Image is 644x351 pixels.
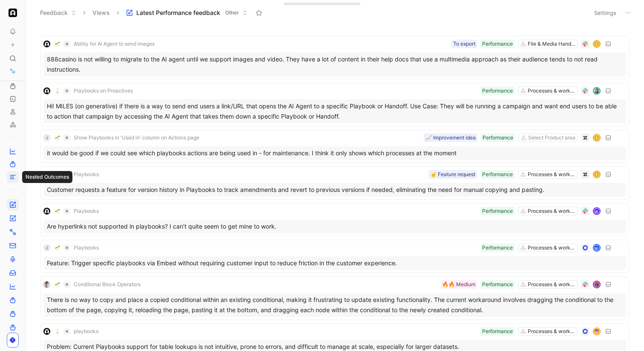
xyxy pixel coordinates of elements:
div: File & Media Handling [528,40,575,48]
img: logo [43,328,50,335]
div: Performance [482,280,513,289]
a: logo🌱PlaybooksProcesses & workflowsPerformanceavatarAre hyperlinks not supported in playbooks? I ... [40,203,629,236]
div: E [594,171,600,177]
img: 🌱 [55,245,60,250]
div: Performance [482,244,513,252]
img: logo [43,87,50,94]
div: Processes & workflows [528,327,575,336]
a: logo🌱Ability for AI Agent to send imagesFile & Media HandlingPerformanceTo exportE888casino is no... [40,36,629,79]
div: Performance [482,170,513,179]
div: Processes & workflows [528,87,575,95]
span: Latest Performance feedback [136,9,220,17]
div: There is no way to copy and place a copied conditional within an existing conditional, making it ... [43,293,626,317]
div: To export [453,40,475,48]
span: Conditional Block Operators [74,281,141,288]
button: 🌱Playbooks [52,169,102,180]
a: J🌱Show Playbooks in 'Used in' column on Actions pageSelect Product areaPerformance📈 Improvement i... [40,130,629,163]
img: avatar [594,208,600,214]
div: Customer requests a feature for version history in Playbooks to track amendments and revert to pr... [43,183,626,197]
div: Performance [482,327,513,336]
button: Settings [590,7,620,19]
img: avatar [594,88,600,94]
div: J [43,134,50,141]
div: 🔥🔥 Medium [442,280,475,289]
img: avatar [594,328,600,334]
div: Processes & workflows [528,280,575,289]
div: it would be good if we could see which playbooks actions are being used in - for maintenance. I t... [43,146,626,160]
span: playbooks [74,328,98,335]
span: Playbooks [74,171,99,178]
div: Hi! MILES (on generative) if there is a way to send end users a link/URL that opens the AI Agent ... [43,99,626,123]
div: E [594,41,600,47]
a: logo💡Playbooks on ProactivesProcesses & workflowsPerformanceavatarHi! MILES (on generative) if th... [40,83,629,126]
div: J [43,244,50,251]
img: logo [43,41,50,47]
div: 888casino is not willing to migrate to the AI agent until we support images and video. They have ... [43,52,626,76]
img: 🌱 [55,282,60,287]
button: Latest Performance feedbackOther [122,6,251,19]
button: 🌱Playbooks [52,243,102,253]
div: ☝️ Feature request [430,170,475,179]
img: 🌱 [55,135,60,140]
span: Playbooks on Proactives [74,87,133,94]
div: 📈 Improvement idea [425,133,476,142]
button: 🌱Conditional Block Operators [52,279,144,290]
img: 💡 [55,329,60,334]
button: Views [89,6,114,19]
div: Performance [482,87,513,95]
div: Feature: Trigger specific playbooks via Embed without requiring customer input to reduce friction... [43,256,626,270]
div: Are hyperlinks not supported in playbooks? I can’t quite seem to get mine to work. [43,220,626,233]
div: E [594,135,600,141]
button: 💡playbooks [52,326,101,336]
button: 🌱Show Playbooks in 'Used in' column on Actions page [52,133,202,143]
img: Ada [9,9,17,17]
div: Processes & workflows [528,170,575,179]
img: 💡 [55,88,60,93]
a: 🌱Conditional Block OperatorsProcesses & workflowsPerformance🔥🔥 MediumavatarThere is no way to cop... [40,276,629,320]
div: Select Product area [528,133,575,142]
img: avatar [594,245,600,251]
span: Other [225,9,239,17]
div: J [43,171,50,178]
button: Feedback [36,6,80,19]
img: logo [43,208,50,215]
button: 🌱Playbooks [52,206,102,216]
span: Playbooks [74,208,99,215]
span: Show Playbooks in 'Used in' column on Actions page [74,134,199,141]
img: 🌱 [55,41,60,46]
img: 🌱 [55,172,60,177]
img: 🌱 [55,209,60,214]
span: Ability for AI Agent to send images [74,41,155,47]
span: Playbooks [74,244,99,251]
div: Processes & workflows [528,244,575,252]
div: Performance [482,207,513,215]
a: J🌱PlaybooksProcesses & workflowsPerformance☝️ Feature requestECustomer requests a feature for ver... [40,166,629,200]
div: Performance [482,40,513,48]
img: 9146273023383_69bb2e604b2a232a7cd0_192.jpg [43,281,50,288]
a: J🌱PlaybooksProcesses & workflowsPerformanceavatarFeature: Trigger specific playbooks via Embed wi... [40,240,629,273]
div: Processes & workflows [528,207,575,215]
div: Performance [483,133,513,142]
img: avatar [594,281,600,287]
button: Ada [7,7,19,19]
button: 🌱Ability for AI Agent to send images [52,39,158,49]
button: 💡Playbooks on Proactives [52,86,136,96]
